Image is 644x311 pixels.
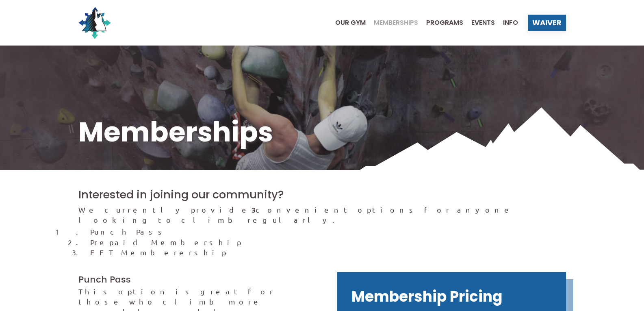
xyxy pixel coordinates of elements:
a: Programs [418,20,463,26]
h2: Interested in joining our community? [78,187,566,202]
img: North Wall Logo [78,7,111,39]
h2: Membership Pricing [351,287,551,307]
li: Punch Pass [90,226,566,237]
span: Memberships [374,20,418,26]
span: Events [471,20,495,26]
a: Waiver [528,15,566,31]
li: EFT Memberership [90,247,566,257]
span: Info [503,20,518,26]
strong: 3 [252,205,256,214]
a: Info [495,20,518,26]
span: Our Gym [335,20,366,26]
a: Memberships [366,20,418,26]
h3: Punch Pass [78,274,308,286]
span: Programs [426,20,463,26]
p: We currently provide convenient options for anyone looking to climb regularly. [78,204,566,225]
span: Waiver [532,19,562,26]
li: Prepaid Membership [90,237,566,247]
a: Events [463,20,495,26]
a: Our Gym [327,20,366,26]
